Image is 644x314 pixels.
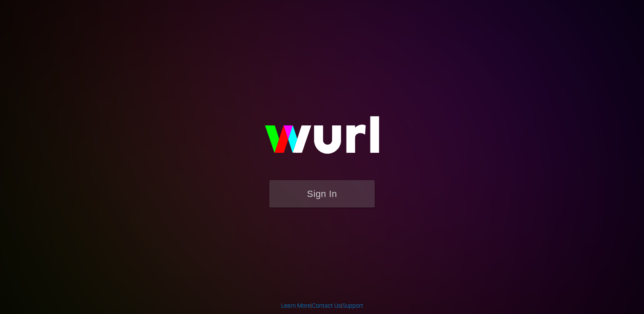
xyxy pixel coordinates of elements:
[342,302,363,309] a: Support
[269,180,375,208] button: Sign In
[281,302,311,309] a: Learn More
[312,302,341,309] a: Contact Us
[238,98,406,180] img: wurl-logo-on-black-223613ac3d8ba8fe6dc639794a292ebdb59501304c7dfd60c99c58986ef67473.svg
[281,301,363,310] div: | |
